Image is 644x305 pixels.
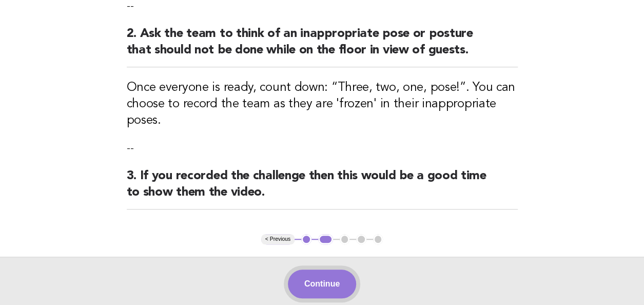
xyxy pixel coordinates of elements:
[127,26,518,67] h2: 2. Ask the team to think of an inappropriate pose or posture that should not be done while on the...
[301,234,311,244] button: 1
[318,234,333,244] button: 2
[261,234,295,244] button: < Previous
[288,270,356,298] button: Continue
[127,80,518,129] h3: Once everyone is ready, count down: “Three, two, one, pose!”. You can choose to record the team a...
[127,141,518,156] p: --
[127,168,518,209] h2: 3. If you recorded the challenge then this would be a good time to show them the video.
